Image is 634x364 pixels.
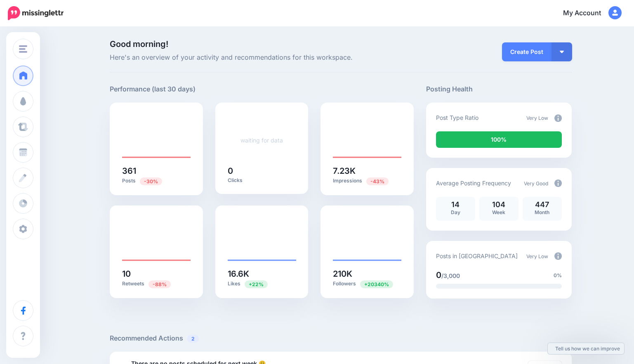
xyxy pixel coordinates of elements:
span: Very Low [526,253,548,259]
span: Previous period: 81 [148,280,171,288]
h5: 7.23K [333,167,401,175]
span: Here's an overview of your activity and recommendations for this workspace. [110,52,414,63]
p: Post Type Ratio [436,113,478,122]
p: Clicks [228,177,296,184]
p: 14 [440,201,471,208]
h5: 361 [122,167,191,175]
a: My Account [555,3,622,23]
span: Very Good [524,180,548,187]
span: 0 [436,270,441,280]
span: /3,000 [441,272,460,279]
span: 0% [554,271,562,280]
p: Likes [228,280,296,288]
img: menu.png [19,45,27,53]
span: Previous period: 12.8K [366,177,389,185]
p: Followers [333,280,401,288]
span: Month [535,209,549,215]
img: info-circle-grey.png [554,114,562,122]
h5: 10 [122,270,191,278]
span: Previous period: 13.6K [245,280,268,288]
h5: 0 [228,167,296,175]
p: Posts in [GEOGRAPHIC_DATA] [436,251,518,261]
h5: 210K [333,270,401,278]
p: Posts [122,177,191,185]
h5: Performance (last 30 days) [110,84,196,94]
p: Retweets [122,280,191,288]
a: Create Post [502,42,552,61]
a: waiting for data [240,137,283,144]
img: Missinglettr [8,6,64,20]
h5: Posting Health [426,84,572,94]
h5: 16.6K [228,270,296,278]
div: 100% of your posts in the last 30 days were manually created (i.e. were not from Drip Campaigns o... [436,131,562,148]
h5: Recommended Actions [110,333,572,343]
p: Impressions [333,177,401,185]
span: Very Low [526,115,548,121]
p: Average Posting Frequency [436,178,511,188]
span: 2 [187,335,199,343]
span: Previous period: 513 [140,177,162,185]
span: Previous period: 1.03K [360,280,393,288]
span: Day [451,209,460,215]
a: Tell us how we can improve [548,343,624,354]
span: Good morning! [110,39,168,49]
img: info-circle-grey.png [554,252,562,260]
p: 104 [483,201,514,208]
img: arrow-down-white.png [560,51,564,53]
img: info-circle-grey.png [554,180,562,187]
span: Week [492,209,505,215]
p: 447 [527,201,558,208]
